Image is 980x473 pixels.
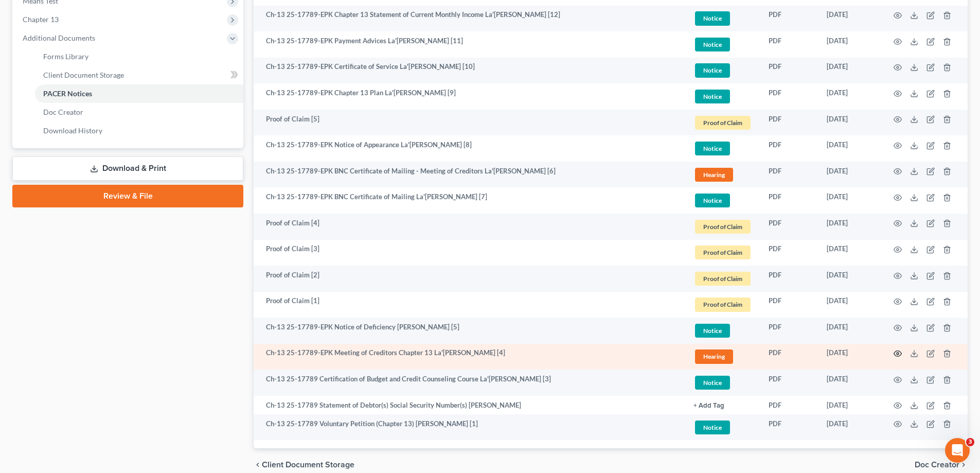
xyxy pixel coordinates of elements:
[693,114,752,131] a: Proof of Claim
[760,83,818,110] td: PDF
[693,88,752,105] a: Notice
[254,370,685,396] td: Ch-13 25-17789 Certification of Budget and Credit Counseling Course La'[PERSON_NAME] [3]
[254,461,354,469] button: chevron_left Client Document Storage
[818,240,881,266] td: [DATE]
[693,400,752,410] a: + Add Tag
[695,272,751,286] span: Proof of Claim
[693,10,752,27] a: Notice
[760,58,818,84] td: PDF
[760,110,818,136] td: PDF
[915,461,959,469] span: Doc Creator
[818,214,881,240] td: [DATE]
[818,266,881,292] td: [DATE]
[760,396,818,414] td: PDF
[818,370,881,396] td: [DATE]
[818,6,881,32] td: [DATE]
[695,376,730,390] span: Notice
[254,6,685,32] td: Ch-13 25-17789-EPK Chapter 13 Statement of Current Monthly Income La'[PERSON_NAME] [12]
[695,194,730,207] span: Notice
[254,187,685,214] td: Ch-13 25-17789-EPK BNC Certificate of Mailing La'[PERSON_NAME] [7]
[695,220,751,234] span: Proof of Claim
[915,461,968,469] button: Doc Creator chevron_right
[695,349,733,363] span: Hearing
[254,214,685,240] td: Proof of Claim [4]
[254,31,685,58] td: Ch-13 25-17789-EPK Payment Advices La'[PERSON_NAME] [11]
[43,89,92,98] span: PACER Notices
[262,461,354,469] span: Client Document Storage
[818,162,881,188] td: [DATE]
[818,414,881,441] td: [DATE]
[818,58,881,84] td: [DATE]
[818,292,881,318] td: [DATE]
[35,47,243,66] a: Forms Library
[760,292,818,318] td: PDF
[695,297,751,311] span: Proof of Claim
[254,110,685,136] td: Proof of Claim [5]
[818,135,881,162] td: [DATE]
[693,348,752,365] a: Hearing
[254,396,685,414] td: Ch-13 25-17789 Statement of Debtor(s) Social Security Number(s) [PERSON_NAME]
[695,116,751,130] span: Proof of Claim
[695,11,730,25] span: Notice
[693,419,752,436] a: Notice
[760,344,818,370] td: PDF
[760,214,818,240] td: PDF
[818,187,881,214] td: [DATE]
[693,322,752,339] a: Notice
[693,244,752,261] a: Proof of Claim
[959,461,968,469] i: chevron_right
[760,414,818,441] td: PDF
[254,318,685,344] td: Ch-13 25-17789-EPK Notice of Deficiency [PERSON_NAME] [5]
[818,396,881,414] td: [DATE]
[254,240,685,266] td: Proof of Claim [3]
[945,438,970,463] iframe: Intercom live chat
[43,108,83,116] span: Doc Creator
[695,324,730,338] span: Notice
[254,292,685,318] td: Proof of Claim [1]
[760,187,818,214] td: PDF
[695,63,730,77] span: Notice
[695,90,730,103] span: Notice
[695,38,730,51] span: Notice
[760,240,818,266] td: PDF
[693,374,752,391] a: Notice
[23,33,95,42] span: Additional Documents
[254,58,685,84] td: Ch-13 25-17789-EPK Certificate of Service La'[PERSON_NAME] [10]
[12,156,243,181] a: Download & Print
[695,168,733,182] span: Hearing
[693,270,752,287] a: Proof of Claim
[35,84,243,103] a: PACER Notices
[760,31,818,58] td: PDF
[818,318,881,344] td: [DATE]
[43,52,88,61] span: Forms Library
[12,185,243,207] a: Review & File
[35,121,243,140] a: Download History
[760,370,818,396] td: PDF
[35,66,243,84] a: Client Document Storage
[43,126,102,135] span: Download History
[760,266,818,292] td: PDF
[760,318,818,344] td: PDF
[818,83,881,110] td: [DATE]
[695,421,730,434] span: Notice
[693,192,752,209] a: Notice
[254,135,685,162] td: Ch-13 25-17789-EPK Notice of Appearance La'[PERSON_NAME] [8]
[818,110,881,136] td: [DATE]
[693,402,724,409] button: + Add Tag
[818,344,881,370] td: [DATE]
[695,142,730,155] span: Notice
[693,36,752,53] a: Notice
[254,83,685,110] td: Ch-13 25-17789-EPK Chapter 13 Plan La'[PERSON_NAME] [9]
[695,246,751,259] span: Proof of Claim
[254,414,685,441] td: Ch-13 25-17789 Voluntary Petition (Chapter 13) [PERSON_NAME] [1]
[35,103,243,121] a: Doc Creator
[693,140,752,157] a: Notice
[23,15,59,24] span: Chapter 13
[43,71,124,79] span: Client Document Storage
[254,461,262,469] i: chevron_left
[254,344,685,370] td: Ch-13 25-17789-EPK Meeting of Creditors Chapter 13 La'[PERSON_NAME] [4]
[818,31,881,58] td: [DATE]
[693,166,752,183] a: Hearing
[760,135,818,162] td: PDF
[760,162,818,188] td: PDF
